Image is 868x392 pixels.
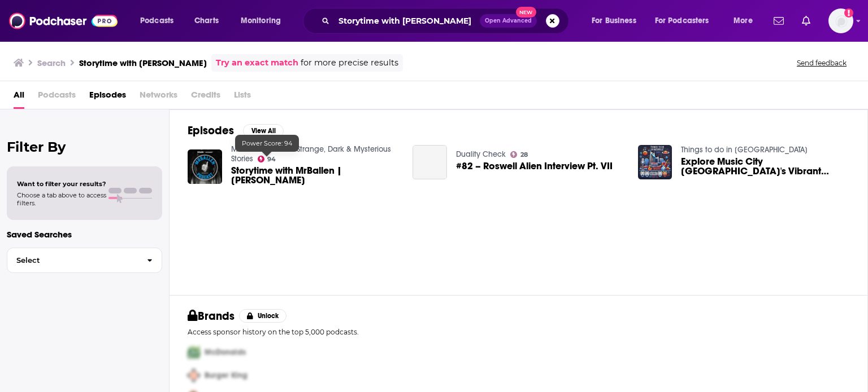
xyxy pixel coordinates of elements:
h3: Storytime with [PERSON_NAME] [79,58,207,68]
p: Access sponsor history on the top 5,000 podcasts. [188,328,849,336]
a: Explore Music City Nashville's Vibrant Scene: Cultural Festivals, Outdoor Fun, and Hidden Gems [681,157,849,176]
img: Storytime with MrBallen | Tom Segura [188,149,222,184]
a: Show notifications dropdown [797,11,815,30]
div: Power Score: 94 [235,135,299,152]
span: Want to filter your results? [17,180,106,188]
a: All [14,86,24,109]
span: Credits [191,86,220,109]
a: Duality Check [456,149,506,159]
span: For Podcasters [655,13,709,29]
button: Unlock [239,309,287,323]
button: open menu [726,12,767,30]
span: for more precise results [301,56,398,69]
button: Show profile menu [828,8,853,33]
svg: Add a profile image [844,8,853,17]
button: Open AdvancedNew [480,14,537,28]
span: Select [7,257,138,264]
button: open menu [584,12,650,30]
button: open menu [132,12,188,30]
span: McDonalds [205,347,246,357]
button: View All [243,124,284,138]
img: First Pro Logo [183,341,205,364]
a: Show notifications dropdown [769,11,788,30]
input: Search podcasts, credits, & more... [334,12,480,30]
a: Things to do in Nashville [681,145,808,155]
span: Monitoring [241,13,281,29]
span: For Business [592,13,636,29]
span: New [516,7,536,17]
span: Storytime with MrBallen | [PERSON_NAME] [231,166,400,185]
span: 94 [267,157,276,162]
a: #82 – Roswell Alien Interview Pt. VII [413,145,447,179]
span: Podcasts [38,86,76,109]
a: Episodes [89,86,126,109]
a: 94 [258,156,276,162]
h2: Episodes [188,124,234,138]
a: #82 – Roswell Alien Interview Pt. VII [456,161,613,171]
h2: Brands [188,309,235,323]
span: Burger King [205,371,248,380]
span: More [734,13,753,29]
div: Search podcasts, credits, & more... [314,8,580,34]
span: Explore Music City [GEOGRAPHIC_DATA]'s Vibrant Scene: Cultural Festivals, Outdoor Fun, and Hidden... [681,157,849,176]
span: Choose a tab above to access filters. [17,191,106,207]
h3: Search [37,58,66,68]
a: EpisodesView All [188,124,284,138]
img: User Profile [828,8,853,33]
button: Send feedback [793,58,850,68]
h2: Filter By [7,139,162,155]
a: Storytime with MrBallen | Tom Segura [231,166,400,185]
button: open menu [233,12,296,30]
a: Charts [187,12,225,30]
span: Podcasts [140,13,173,29]
a: Try an exact match [216,56,298,69]
img: Explore Music City Nashville's Vibrant Scene: Cultural Festivals, Outdoor Fun, and Hidden Gems [638,145,672,179]
span: Open Advanced [485,18,532,24]
span: Logged in as smeizlik [828,8,853,33]
p: Saved Searches [7,229,162,240]
a: MrBallen Podcast: Strange, Dark & Mysterious Stories [231,144,391,164]
a: 28 [510,151,528,158]
button: open menu [648,12,726,30]
img: Second Pro Logo [183,364,205,387]
button: Select [7,248,162,273]
span: Lists [234,86,251,109]
span: Charts [194,13,219,29]
img: Podchaser - Follow, Share and Rate Podcasts [9,10,118,32]
span: 28 [520,152,528,157]
span: Networks [140,86,177,109]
